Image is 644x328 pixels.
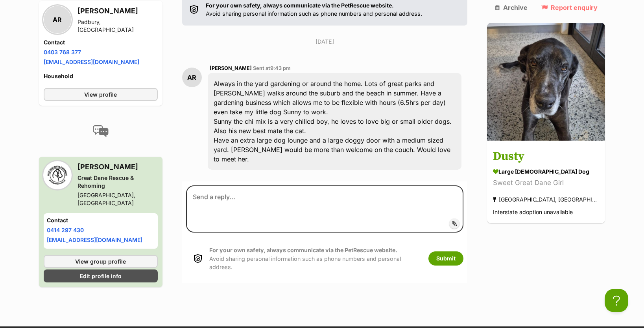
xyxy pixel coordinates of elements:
div: AR [44,6,71,33]
a: [EMAIL_ADDRESS][DOMAIN_NAME] [44,59,139,65]
a: Report enquiry [541,4,598,11]
h3: [PERSON_NAME] [78,5,158,16]
p: Avoid sharing personal information such as phone numbers and personal address. [206,1,422,18]
span: View group profile [75,257,126,266]
img: conversation-icon-4a6f8262b818ee0b60e3300018af0b2d0b884aa5de6e9bcb8d3d4eeb1a70a7c4.svg [93,125,109,137]
span: 9:43 pm [270,65,291,71]
div: [GEOGRAPHIC_DATA], [GEOGRAPHIC_DATA] [493,194,599,205]
h4: Household [44,72,158,80]
div: large [DEMOGRAPHIC_DATA] Dog [493,168,599,176]
div: AR [182,68,202,87]
div: Sweet Great Dane Girl [493,178,599,189]
h4: Contact [44,38,158,46]
a: Archive [495,4,528,11]
div: [GEOGRAPHIC_DATA], [GEOGRAPHIC_DATA] [78,191,158,207]
h3: [PERSON_NAME] [78,161,158,172]
span: [PERSON_NAME] [210,65,252,71]
a: [EMAIL_ADDRESS][DOMAIN_NAME] [47,236,142,243]
img: Great Dane Rescue & Rehoming profile pic [44,161,71,189]
a: 0414 297 430 [47,227,84,233]
a: View profile [44,88,158,101]
h4: Contact [47,216,155,224]
a: Dusty large [DEMOGRAPHIC_DATA] Dog Sweet Great Dane Girl [GEOGRAPHIC_DATA], [GEOGRAPHIC_DATA] Int... [487,142,605,224]
button: Submit [428,251,463,266]
h3: Dusty [493,148,599,166]
strong: For your own safety, always communicate via the PetRescue website. [206,2,394,9]
a: 0403 768 377 [44,49,81,55]
a: View group profile [44,255,158,268]
p: [DATE] [182,37,468,46]
div: Padbury, [GEOGRAPHIC_DATA] [78,18,158,34]
div: Always in the yard gardening or around the home. Lots of great parks and [PERSON_NAME] walks arou... [208,73,462,170]
span: Interstate adoption unavailable [493,209,573,216]
span: Sent at [253,65,291,71]
p: Avoid sharing personal information such as phone numbers and personal address. [209,246,421,271]
span: Edit profile info [80,272,122,280]
strong: For your own safety, always communicate via the PetRescue website. [209,247,397,253]
a: Edit profile info [44,269,158,282]
img: Dusty [487,23,605,141]
span: View profile [84,90,117,99]
div: Great Dane Rescue & Rehoming [78,174,158,190]
iframe: Help Scout Beacon - Open [605,289,628,312]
